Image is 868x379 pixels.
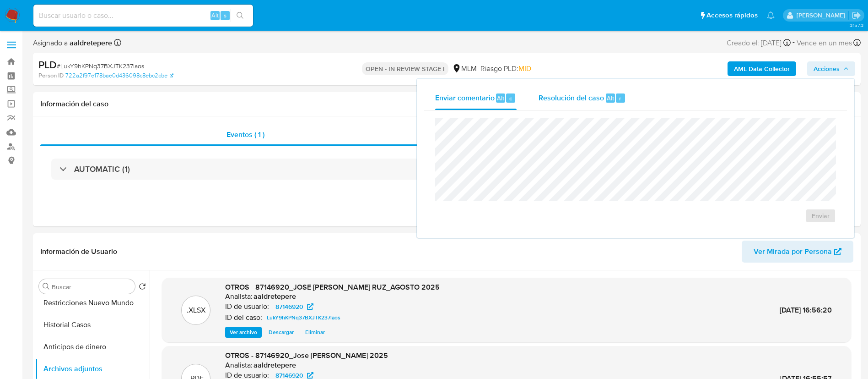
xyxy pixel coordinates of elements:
[269,328,294,337] span: Descargar
[225,292,253,301] p: Analista:
[797,38,852,48] span: Vence en un mes
[225,302,269,311] p: ID de usuario:
[539,93,604,103] span: Resolución del caso
[793,37,795,49] span: -
[40,247,117,256] h1: Información de Usuario
[270,301,319,312] a: 87146920
[139,283,146,293] button: Volver al orden por defecto
[607,94,614,103] span: Alt
[728,61,796,76] button: AML Data Collector
[57,61,144,71] span: # LukY9hKPNq37BXJTK237laos
[74,164,130,174] h3: AUTOMATIC (1)
[225,327,262,338] button: Ver archivo
[40,99,853,109] h1: Información del caso
[452,64,477,74] div: MLM
[68,38,112,48] b: aaldretepere
[852,11,861,20] a: Salir
[727,37,791,49] div: Creado el: [DATE]
[706,11,758,20] span: Accesos rápidos
[225,282,440,292] span: OTROS - 87146920_JOSE [PERSON_NAME] RUZ_AGOSTO 2025
[780,305,832,315] span: [DATE] 16:56:20
[43,283,50,290] button: Buscar
[253,361,296,370] h6: aaldretepere
[275,301,303,312] span: 87146920
[226,129,264,140] span: Eventos ( 1 )
[305,328,325,337] span: Eliminar
[224,11,226,20] span: s
[253,292,296,301] h6: aaldretepere
[767,11,775,19] a: Notificaciones
[225,361,253,370] p: Analista:
[225,313,262,322] p: ID del caso:
[267,312,340,323] span: LukY9hKPNq37BXJTK237laos
[51,159,842,180] div: AUTOMATIC (1)
[187,305,205,315] p: .XLSX
[33,10,253,22] input: Buscar usuario o caso...
[35,336,150,358] button: Anticipos de dinero
[230,328,257,337] span: Ver archivo
[807,61,855,76] button: Acciones
[35,314,150,336] button: Historial Casos
[65,71,173,80] a: 722a2f97e178bae0d436098c8ebc2cbe
[225,350,388,361] span: OTROS - 87146920_Jose [PERSON_NAME] 2025
[619,94,621,103] span: r
[742,241,853,263] button: Ver Mirada por Persona
[33,38,112,48] span: Asignado a
[734,61,790,76] b: AML Data Collector
[38,71,64,80] b: Person ID
[362,62,448,75] p: OPEN - IN REVIEW STAGE I
[497,94,504,103] span: Alt
[797,11,848,20] p: alicia.aldreteperez@mercadolibre.com.mx
[264,327,298,338] button: Descargar
[52,283,131,291] input: Buscar
[754,241,832,263] span: Ver Mirada por Persona
[301,327,329,338] button: Eliminar
[211,11,219,20] span: Alt
[518,63,531,74] span: MID
[509,94,512,103] span: c
[231,9,249,22] button: search-icon
[435,93,495,103] span: Enviar comentario
[263,312,344,323] a: LukY9hKPNq37BXJTK237laos
[480,64,531,74] span: Riesgo PLD:
[814,61,840,76] span: Acciones
[35,292,150,314] button: Restricciones Nuevo Mundo
[38,57,57,72] b: PLD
